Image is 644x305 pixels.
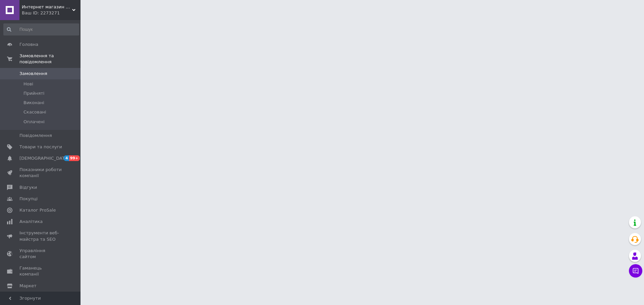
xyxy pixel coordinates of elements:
[19,144,62,150] span: Товари та послуги
[19,184,37,190] span: Відгуки
[22,10,80,16] div: Ваш ID: 2273271
[19,53,80,65] span: Замовлення та повідомлення
[19,167,62,179] span: Показники роботи компанії
[19,71,47,77] span: Замовлення
[64,155,69,161] span: 4
[23,119,45,125] span: Оплачені
[19,42,38,48] span: Головна
[19,155,69,161] span: [DEMOGRAPHIC_DATA]
[23,100,44,106] span: Виконані
[19,248,62,260] span: Управління сайтом
[19,207,56,213] span: Каталог ProSale
[23,81,33,87] span: Нові
[23,109,46,115] span: Скасовані
[629,264,642,278] button: Чат з покупцем
[22,4,72,10] span: Интернет магазин Домовой
[19,265,62,277] span: Гаманець компанії
[19,219,43,225] span: Аналітика
[19,133,52,139] span: Повідомлення
[23,90,44,96] span: Прийняті
[69,155,80,161] span: 99+
[19,230,62,242] span: Інструменти веб-майстра та SEO
[3,23,79,35] input: Пошук
[19,283,37,289] span: Маркет
[19,196,38,202] span: Покупці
